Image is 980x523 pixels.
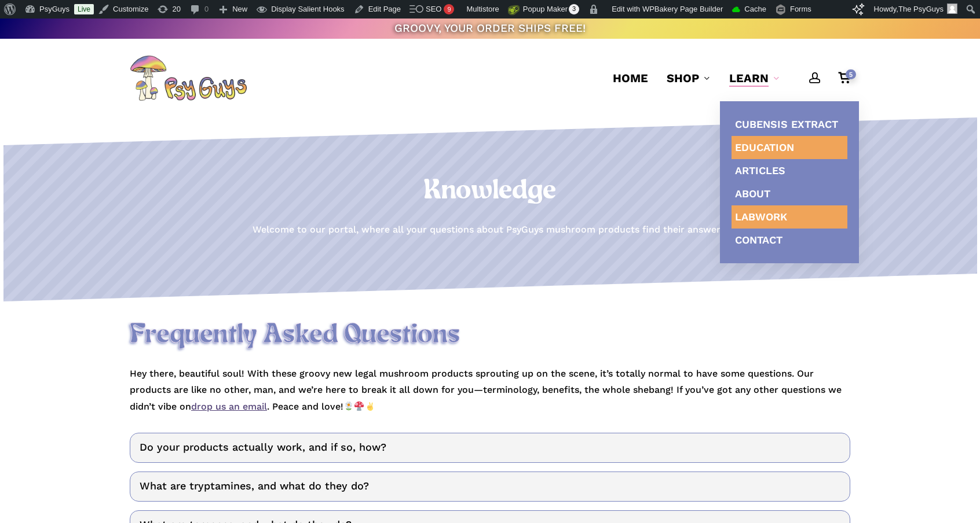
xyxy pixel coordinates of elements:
[604,39,851,117] nav: Main Menu
[613,70,648,86] a: Home
[735,211,787,223] span: Labwork
[735,118,838,130] span: Cubensis Extract
[732,182,847,205] a: About
[947,3,957,14] img: Avatar photo
[130,433,851,463] a: Do your products actually work, and if so, how?
[191,401,267,412] a: drop us an email
[846,69,856,79] span: 5
[130,175,851,208] h1: Knowledge
[74,4,94,14] a: Live
[732,113,847,136] a: Cubensis Extract
[344,402,353,411] img: 🌼
[729,71,769,85] span: Learn
[732,159,847,182] a: Articles
[732,229,847,252] a: Contact
[613,71,648,85] span: Home
[735,141,794,153] span: Education
[667,70,711,86] a: Shop
[729,70,780,86] a: Learn
[130,366,850,415] p: Hey there, beautiful soul! With these groovy new legal mushroom products sprouting up on the scen...
[130,55,247,101] img: PsyGuys
[898,5,944,13] span: The PsyGuys
[667,71,699,85] span: Shop
[253,222,727,238] p: Welcome to our portal, where all your questions about PsyGuys mushroom products find their answers.
[732,136,847,159] a: Education
[444,4,454,14] div: 9
[735,164,785,176] span: Articles
[838,72,851,84] a: Cart
[365,402,375,411] img: ✌️
[735,234,782,246] span: Contact
[130,321,460,350] span: Frequently Asked Questions
[569,4,579,14] span: 3
[732,205,847,229] a: Labwork
[130,472,851,502] a: What are tryptamines, and what do they do?
[354,402,364,411] img: 🍄
[735,187,770,200] span: About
